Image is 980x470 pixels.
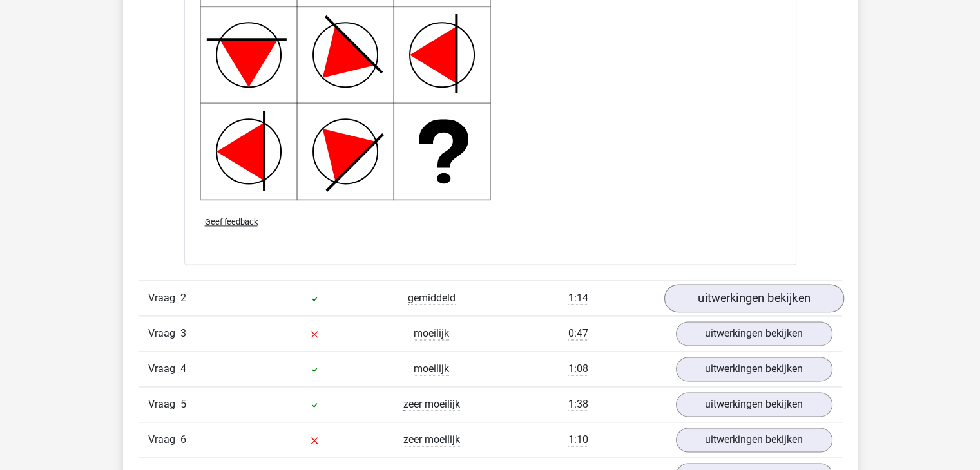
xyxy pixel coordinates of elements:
span: Geef feedback [205,217,258,227]
span: 2 [180,292,186,304]
a: uitwerkingen bekijken [676,392,832,417]
span: 1:38 [568,398,588,411]
span: 1:10 [568,433,588,446]
span: moeilijk [414,362,449,375]
span: Vraag [148,290,180,306]
span: 5 [180,398,186,410]
span: 1:08 [568,362,588,375]
span: Vraag [148,432,180,447]
span: Vraag [148,361,180,377]
span: 1:14 [568,292,588,305]
a: uitwerkingen bekijken [664,284,843,312]
a: uitwerkingen bekijken [676,428,832,452]
span: 0:47 [568,327,588,340]
span: gemiddeld [408,292,456,305]
span: zeer moeilijk [403,398,460,411]
span: Vraag [148,397,180,412]
span: 3 [180,327,186,339]
span: Vraag [148,326,180,341]
a: uitwerkingen bekijken [676,321,832,346]
span: 6 [180,433,186,446]
a: uitwerkingen bekijken [676,357,832,381]
span: moeilijk [414,327,449,340]
span: 4 [180,362,186,375]
span: zeer moeilijk [403,433,460,446]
